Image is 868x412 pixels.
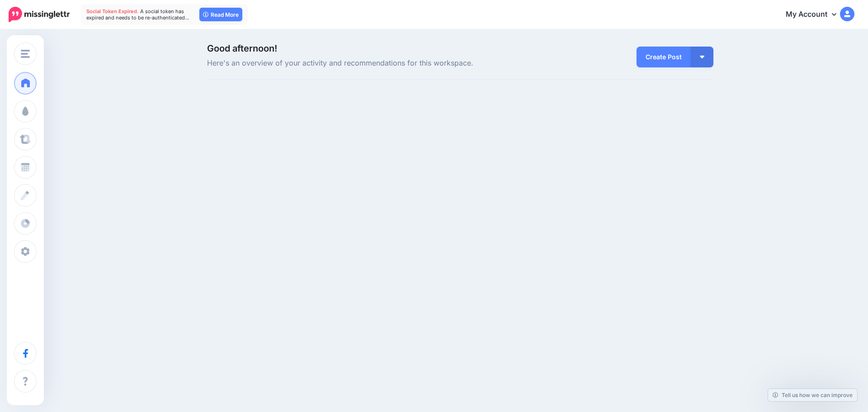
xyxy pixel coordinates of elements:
img: menu.png [21,50,30,58]
span: Social Token Expired. [86,8,139,14]
span: Good afternoon! [207,43,277,54]
a: Tell us how we can improve [768,389,857,401]
a: Read More [199,8,242,21]
img: arrow-down-white.png [700,56,704,58]
span: Here's an overview of your activity and recommendations for this workspace. [207,57,540,69]
span: A social token has expired and needs to be re-authenticated… [86,8,189,21]
a: Create Post [637,47,691,67]
img: Missinglettr [9,7,70,22]
a: My Account [777,4,854,26]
